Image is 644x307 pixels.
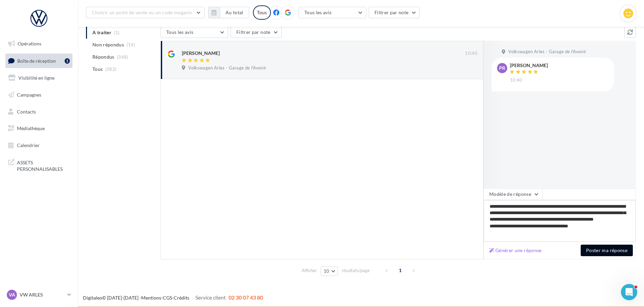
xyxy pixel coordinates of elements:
[17,92,41,98] span: Campagnes
[86,7,205,18] button: Choisir un point de vente ou un code magasin
[510,63,548,68] div: [PERSON_NAME]
[487,246,544,254] button: Générer une réponse
[208,7,249,18] button: Au total
[20,291,65,298] p: VW ARLES
[92,41,124,48] span: Non répondus
[4,54,74,68] a: Boîte de réception1
[455,64,478,74] button: Ignorer
[321,266,338,276] button: 10
[18,41,41,46] span: Opérations
[83,295,263,301] span: © [DATE]-[DATE] - - -
[253,5,271,20] div: Tous
[302,267,317,274] span: Afficher
[141,295,161,301] a: Mentions
[92,66,103,73] span: Tous
[369,7,420,18] button: Filtrer par note
[299,7,366,18] button: Tous les avis
[17,108,36,114] span: Contacts
[229,294,263,301] span: 02 30 07 43 80
[465,50,477,57] span: 10:40
[4,155,74,175] a: ASSETS PERSONNALISABLES
[484,188,542,200] button: Modèle de réponse
[499,65,505,71] span: pr
[83,295,102,301] a: Digitaleo
[65,58,70,64] div: 1
[166,29,194,35] span: Tous les avis
[4,37,74,51] a: Opérations
[195,294,226,301] span: Service client
[4,71,74,85] a: Visibilité en ligne
[510,77,522,83] span: 10:40
[395,265,406,276] span: 1
[220,7,249,18] button: Au total
[17,58,56,63] span: Boîte de réception
[127,42,135,47] span: (14)
[581,245,633,256] button: Poster ma réponse
[342,267,370,274] span: résultats/page
[4,138,74,152] a: Calendrier
[105,66,117,72] span: (382)
[188,65,266,71] span: Volkswagen Arles - Garage de l'Avenir
[18,75,55,81] span: Visibilité en ligne
[17,158,70,172] span: ASSETS PERSONNALISABLES
[17,125,45,131] span: Médiathèque
[4,121,74,136] a: Médiathèque
[9,291,15,298] span: VA
[174,295,189,301] a: Crédits
[231,26,282,38] button: Filtrer par note
[304,9,332,15] span: Tous les avis
[508,49,586,55] span: Volkswagen Arles - Garage de l'Avenir
[160,26,228,38] button: Tous les avis
[4,105,74,119] a: Contacts
[621,284,637,300] iframe: Intercom live chat
[5,288,72,301] a: VA VW ARLES
[92,9,192,15] span: Choisir un point de vente ou un code magasin
[117,54,128,60] span: (368)
[163,295,172,301] a: CGS
[4,88,74,102] a: Campagnes
[182,50,220,57] div: [PERSON_NAME]
[17,142,40,148] span: Calendrier
[324,268,329,274] span: 10
[92,54,114,60] span: Répondus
